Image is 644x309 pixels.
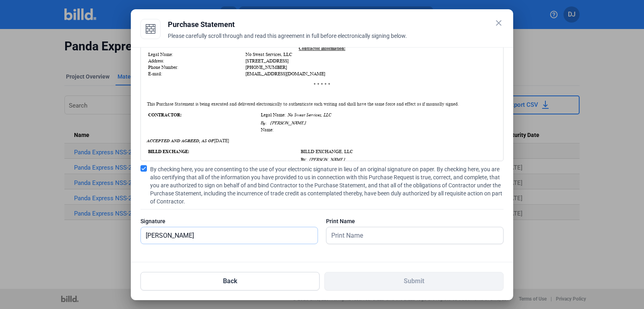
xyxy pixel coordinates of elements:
[148,52,244,57] td: Legal Name:
[148,149,189,154] b: BILLD EXCHANGE:
[300,149,493,154] td: BILLD EXCHANGE, LLC
[286,112,331,117] i: No Sweat Services, LLC
[148,58,244,64] td: Address:
[147,138,497,143] div: [DATE]
[147,138,214,143] i: ACCEPTED AND AGREED, AS OF
[307,157,345,162] span: [PERSON_NAME]
[147,102,497,106] div: This Purchase Statement is being executed and delivered electronically to authenticate such writi...
[326,217,504,225] div: Print Name
[299,46,345,51] u: Contractor Information:
[140,217,318,225] div: Signature
[245,64,496,70] td: [PHONE_NUMBER]
[150,165,504,205] span: By checking here, you are consenting to the use of your electronic signature in lieu of an origin...
[148,71,244,77] td: E-mail:
[260,120,493,126] td: By: [PERSON_NAME]
[140,272,320,290] button: Back
[245,71,496,77] td: [EMAIL_ADDRESS][DOMAIN_NAME]
[326,227,494,244] input: Print Name
[324,272,504,290] button: Submit
[168,19,504,30] div: Purchase Statement
[494,18,504,28] mat-icon: close
[245,52,496,57] td: No Sweat Services, LLC
[168,32,504,50] div: Please carefully scroll through and read this agreement in full before electronically signing below.
[260,127,493,133] td: Name:
[300,157,493,163] td: By:
[141,227,318,244] input: Signature
[246,58,289,63] span: [STREET_ADDRESS]
[260,112,493,118] td: Legal Name:
[148,112,182,117] b: CONTRACTOR:
[148,64,244,70] td: Phone Number:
